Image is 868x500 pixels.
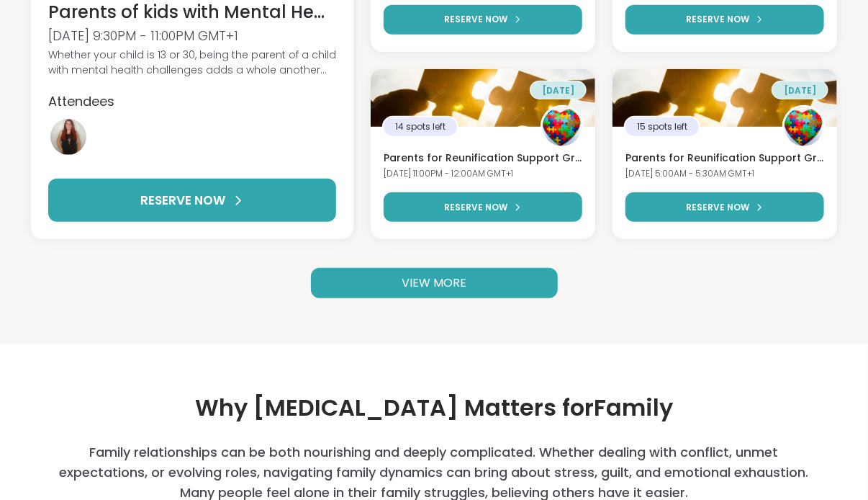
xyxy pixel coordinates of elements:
img: SarahR83 [50,119,86,155]
img: Parents for Reunification Support Group [612,69,837,127]
div: [DATE] 9:30PM - 11:00PM GMT+1 [48,27,336,45]
div: [DATE] 11:00PM - 12:00AM GMT+1 [384,168,582,180]
button: RESERVE NOW [384,5,582,35]
span: 14 spots left [395,120,446,133]
button: RESERVE NOW [48,179,336,222]
span: RESERVE NOW [686,13,749,26]
h3: Parents for Reunification Support Group [625,151,824,166]
button: RESERVE NOW [625,192,824,222]
h3: Parents for Reunification Support Group and Class [384,151,582,166]
img: SkyeOrtiz [785,107,823,146]
button: RESERVE NOW [625,5,824,35]
span: RESERVE NOW [686,201,749,214]
span: [DATE] [542,84,574,97]
button: RESERVE NOW [384,192,582,222]
span: [DATE] [784,84,816,97]
span: RESERVE NOW [444,201,507,214]
span: Attendees [48,92,114,110]
h4: Why [MEDICAL_DATA] Matters for Family [195,390,673,425]
div: [DATE] 5:00AM - 5:30AM GMT+1 [625,168,824,180]
span: VIEW MORE [402,274,466,291]
img: SkyeOrtiz [543,107,582,146]
span: RESERVE NOW [141,192,226,210]
img: Parents for Reunification Support Group and Class [371,69,595,127]
span: 15 spots left [637,120,687,133]
a: VIEW MORE [311,268,558,298]
div: Whether your child is 13 or 30, being the parent of a child with mental health challenges adds a ... [48,48,336,78]
span: RESERVE NOW [444,13,507,26]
